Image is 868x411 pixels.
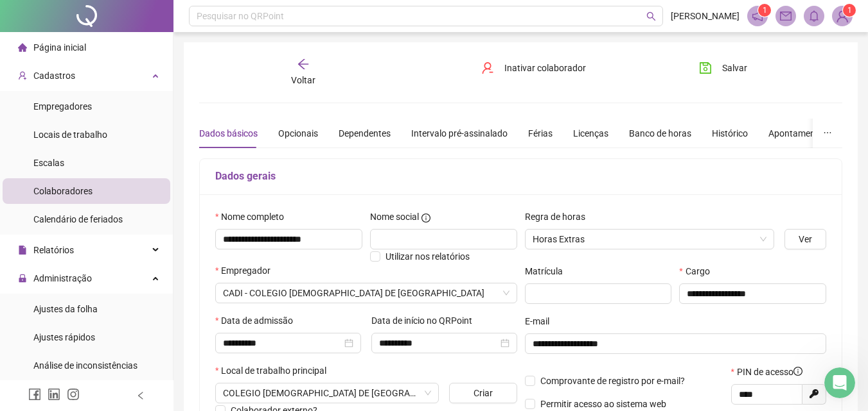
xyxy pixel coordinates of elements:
[67,388,80,401] span: instagram
[722,61,747,75] span: Salvar
[33,101,92,112] span: Empregadores
[33,158,64,168] span: Escalas
[646,12,656,21] span: search
[278,126,318,140] div: Opcionais
[481,62,494,74] span: user-delete
[671,9,740,23] span: [PERSON_NAME]
[48,388,60,401] span: linkedin
[18,274,27,283] span: lock
[449,383,517,403] button: Criar
[223,283,509,303] span: INSTITUICAO ADVENTISTA NORDESTE BRASILEIRA DE EDUCACAO E ASSISTENCIA SOCIAL
[824,367,855,398] iframe: Intercom live chat
[540,376,685,386] span: Comprovante de registro por e-mail?
[33,71,75,81] span: Cadastros
[737,365,802,379] span: PIN de acesso
[136,391,145,400] span: left
[33,130,107,140] span: Locais de trabalho
[411,126,508,140] div: Intervalo pré-assinalado
[629,126,691,140] div: Banco de horas
[33,332,95,342] span: Ajustes rápidos
[528,126,553,140] div: Férias
[758,4,771,17] sup: 1
[525,264,571,278] label: Matrícula
[33,42,86,53] span: Página inicial
[540,399,666,409] span: Permitir acesso ao sistema web
[752,10,763,22] span: notification
[33,214,123,224] span: Calendário de feriados
[808,10,820,22] span: bell
[370,210,419,224] span: Nome social
[793,367,802,376] span: info-circle
[699,62,712,74] span: save
[215,210,292,224] label: Nome completo
[18,71,27,80] span: user-add
[679,264,718,278] label: Cargo
[799,232,812,246] span: Ver
[712,126,748,140] div: Histórico
[525,210,594,224] label: Regra de horas
[215,264,279,278] label: Empregador
[780,10,792,22] span: mail
[573,126,608,140] div: Licenças
[297,58,310,71] span: arrow-left
[472,58,596,78] button: Inativar colaborador
[689,58,757,78] button: Salvar
[843,4,856,17] sup: Atualize o seu contato no menu Meus Dados
[18,246,27,255] span: file
[215,314,301,328] label: Data de admissão
[223,383,431,403] span: RUA ALMIRANTE BARROSO, 261 - CENTRO, ITABUNA - BA, 45600-291
[833,6,852,26] img: 90545
[291,75,315,85] span: Voltar
[33,186,93,196] span: Colaboradores
[199,126,258,140] div: Dados básicos
[33,304,98,314] span: Ajustes da folha
[18,43,27,52] span: home
[215,169,826,184] h5: Dados gerais
[371,314,481,328] label: Data de início no QRPoint
[33,273,92,283] span: Administração
[823,128,832,137] span: ellipsis
[768,126,828,140] div: Apontamentos
[525,314,558,328] label: E-mail
[215,364,335,378] label: Local de trabalho principal
[504,61,586,75] span: Inativar colaborador
[385,251,470,262] span: Utilizar nos relatórios
[533,230,767,249] span: Horas Extras
[33,245,74,255] span: Relatórios
[474,386,493,400] span: Criar
[784,229,826,249] button: Ver
[421,214,430,222] span: info-circle
[813,119,842,148] button: ellipsis
[33,360,137,371] span: Análise de inconsistências
[763,6,767,15] span: 1
[28,388,41,401] span: facebook
[339,126,391,140] div: Dependentes
[847,6,852,15] span: 1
